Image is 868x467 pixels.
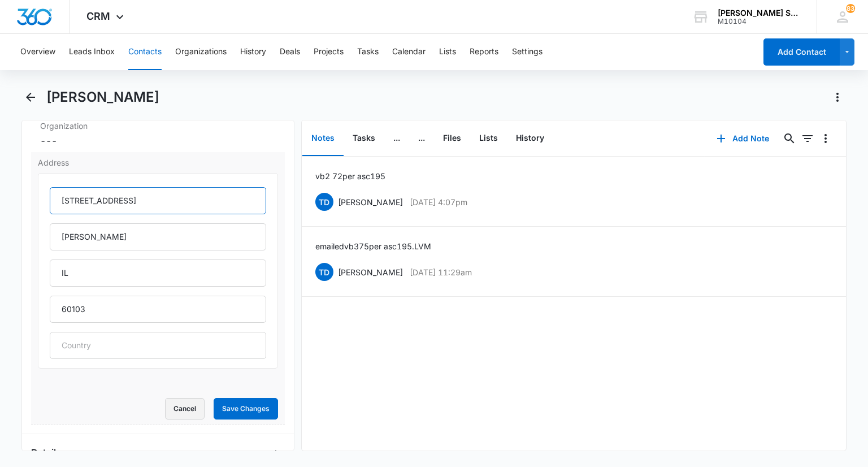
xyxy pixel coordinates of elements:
[315,193,333,211] span: TD
[38,157,277,168] label: Address
[392,34,426,70] button: Calendar
[763,38,840,66] button: Add Contact
[50,187,266,214] input: Street
[21,88,39,106] button: Back
[470,34,498,70] button: Reports
[46,89,159,106] h1: [PERSON_NAME]
[798,129,817,148] button: Filters
[817,129,835,148] button: Overflow Menu
[50,223,266,250] input: City
[267,443,285,461] button: Close
[315,263,333,281] span: TD
[470,121,507,156] button: Lists
[439,34,456,70] button: Lists
[40,120,275,132] label: Organization
[718,18,800,25] div: account id
[31,446,61,459] h4: Details
[20,34,55,70] button: Overview
[175,34,227,70] button: Organizations
[86,10,110,22] span: CRM
[344,121,384,156] button: Tasks
[780,129,798,148] button: Search...
[69,34,115,70] button: Leads Inbox
[50,260,266,287] input: State
[357,34,379,70] button: Tasks
[846,4,855,13] div: notifications count
[409,121,434,156] button: ...
[705,125,780,152] button: Add Note
[846,4,855,13] span: 83
[50,332,266,359] input: Country
[128,34,162,70] button: Contacts
[718,8,800,18] div: account name
[31,115,284,152] div: Organization---
[384,121,409,156] button: ...
[40,134,275,148] dd: ---
[507,121,553,156] button: History
[240,34,266,70] button: History
[512,34,542,70] button: Settings
[214,398,278,420] button: Save Changes
[828,88,847,106] button: Actions
[315,240,431,252] p: emailed vb3 75 per asc 195. LVM
[50,296,266,323] input: Zip
[338,196,403,208] p: [PERSON_NAME]
[302,121,344,156] button: Notes
[410,196,467,208] p: [DATE] 4:07pm
[165,398,205,420] button: Cancel
[410,266,472,278] p: [DATE] 11:29am
[280,34,300,70] button: Deals
[434,121,470,156] button: Files
[315,170,385,182] p: vb2 72 per asc 195
[314,34,344,70] button: Projects
[338,266,403,278] p: [PERSON_NAME]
